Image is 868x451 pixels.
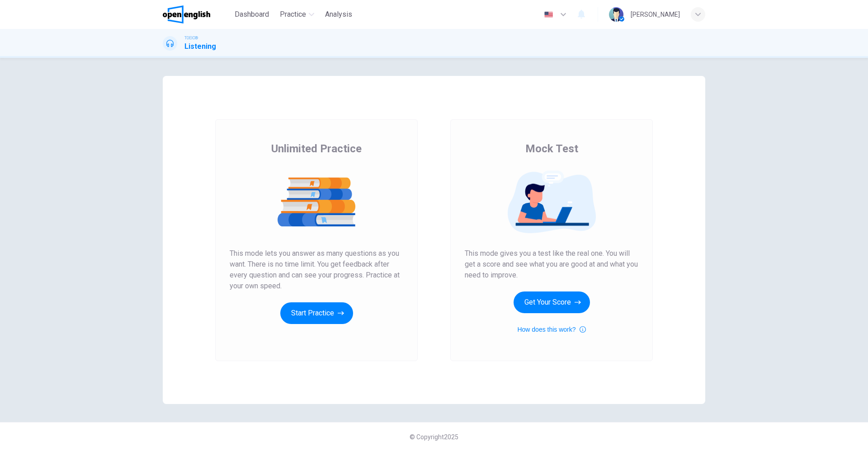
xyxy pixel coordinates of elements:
button: Start Practice [280,302,353,324]
button: How does this work? [517,324,585,335]
h1: Listening [184,41,216,52]
img: Profile picture [609,7,623,22]
div: [PERSON_NAME] [631,9,680,20]
span: Dashboard [235,9,269,20]
button: Analysis [321,6,356,23]
button: Practice [276,6,318,23]
span: This mode lets you answer as many questions as you want. There is no time limit. You get feedback... [230,248,403,291]
span: Practice [280,9,306,20]
span: TOEIC® [184,35,198,41]
img: en [543,11,554,18]
img: OpenEnglish logo [163,5,210,23]
button: Get Your Score [514,291,590,313]
span: Mock Test [525,141,578,156]
button: Dashboard [231,6,273,23]
span: © Copyright 2025 [410,433,458,441]
span: This mode gives you a test like the real one. You will get a score and see what you are good at a... [465,248,638,281]
a: OpenEnglish logo [163,5,231,23]
span: Analysis [325,9,352,20]
span: Unlimited Practice [271,141,362,156]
